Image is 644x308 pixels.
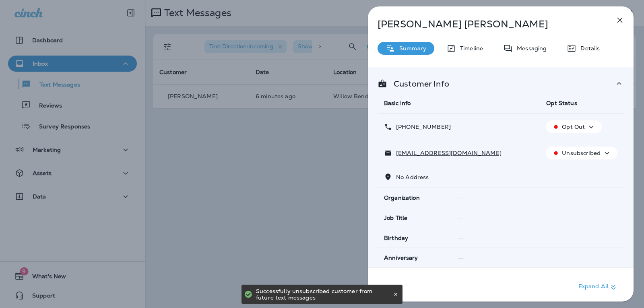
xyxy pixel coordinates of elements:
span: -- [458,234,464,242]
span: -- [458,254,464,262]
button: Expand All [575,280,621,294]
p: Unsubscribed [562,150,601,156]
span: Basic Info [384,99,411,107]
button: Unsubscribed [546,147,617,159]
p: No Address [392,174,429,180]
span: Job Title [384,215,407,221]
span: -- [458,214,464,221]
button: Opt Out [546,120,602,133]
p: [EMAIL_ADDRESS][DOMAIN_NAME] [392,150,502,156]
p: Timeline [456,45,483,52]
p: Customer Info [387,81,449,87]
p: Messaging [513,45,547,52]
p: Details [576,45,600,52]
span: Opt Status [546,99,577,107]
p: Summary [395,45,426,52]
p: Expand All [578,282,618,292]
div: Successfully unsubscribed customer from future text messages [256,285,391,304]
p: [PHONE_NUMBER] [392,124,451,130]
span: Organization [384,194,420,201]
span: Anniversary [384,254,418,261]
p: Opt Out [562,124,585,130]
p: [PERSON_NAME] [PERSON_NAME] [378,19,597,30]
span: -- [458,194,464,201]
span: Birthday [384,235,408,242]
